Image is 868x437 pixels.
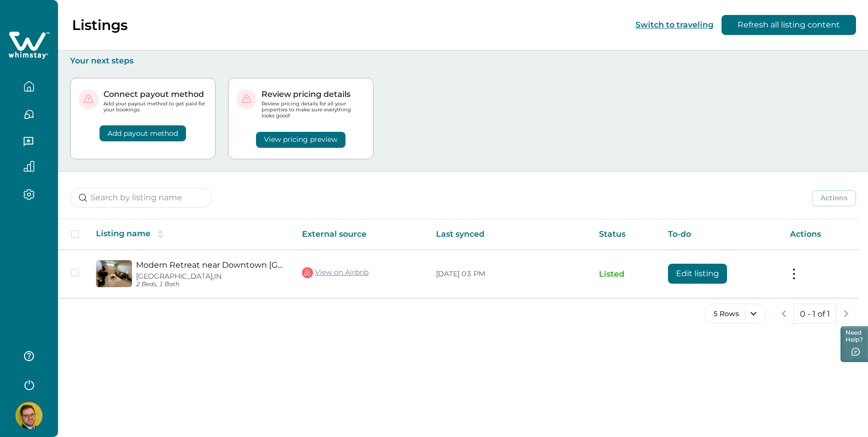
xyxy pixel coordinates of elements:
[635,20,713,29] button: Switch to traveling
[136,260,286,270] a: Modern Retreat near Downtown [GEOGRAPHIC_DATA]
[96,260,132,287] img: propertyImage_Modern Retreat near Downtown Louisville
[70,56,856,66] p: Your next steps
[70,188,212,208] input: Search by listing name
[150,229,170,239] button: sorting
[136,272,286,281] p: [GEOGRAPHIC_DATA], IN
[294,219,428,250] th: External source
[704,304,766,324] button: 5 Rows
[88,219,294,250] th: Listing name
[774,304,794,324] button: previous page
[668,264,727,284] button: Edit listing
[15,402,42,429] img: Whimstay Host
[103,89,207,99] p: Connect payout method
[793,304,836,324] button: 0 - 1 of 1
[99,125,186,141] button: Add payout method
[428,219,590,250] th: Last synced
[782,219,858,250] th: Actions
[660,219,782,250] th: To-do
[261,101,365,119] p: Review pricing details for all your properties to make sure everything looks good!
[721,15,856,35] button: Refresh all listing content
[836,304,856,324] button: next page
[302,266,368,279] a: View on Airbnb
[800,309,830,319] p: 0 - 1 of 1
[72,16,127,33] p: Listings
[256,132,345,148] button: View pricing preview
[136,281,286,288] p: 2 Beds, 1 Bath
[261,89,365,99] p: Review pricing details
[812,190,856,206] button: Actions
[103,101,207,113] p: Add your payout method to get paid for your bookings.
[599,269,652,279] p: Listed
[591,219,660,250] th: Status
[436,269,582,279] p: [DATE] 03 PM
